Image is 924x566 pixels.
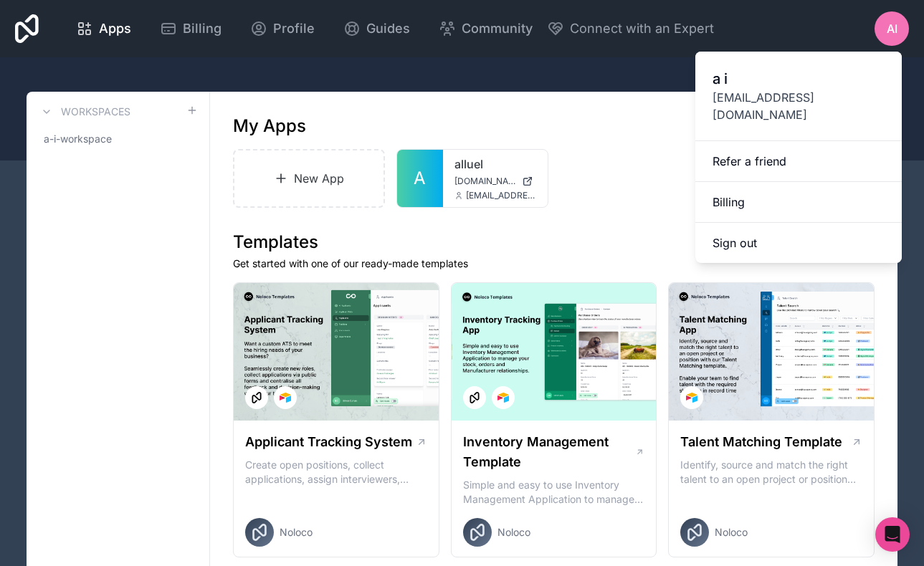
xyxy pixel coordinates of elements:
[414,167,426,190] span: A
[280,392,291,403] img: Airtable Logo
[715,525,748,539] span: Noloco
[183,19,222,39] span: Billing
[273,19,315,39] span: Profile
[233,115,306,138] h1: My Apps
[366,19,410,39] span: Guides
[875,517,910,552] div: Open Intercom Messenger
[497,525,530,539] span: Noloco
[65,13,143,44] a: Apps
[233,256,875,271] p: Get started with one of our ready-made templates
[38,126,198,152] a: a-i-workspace
[454,155,536,173] a: alluel
[245,458,427,486] p: Create open positions, collect applications, assign interviewers, centralise candidate feedback a...
[148,13,233,44] a: Billing
[695,141,902,182] a: Refer a friend
[463,432,635,472] h1: Inventory Management Template
[570,19,714,39] span: Connect with an Expert
[332,13,421,44] a: Guides
[38,103,130,120] a: Workspaces
[680,432,842,452] h1: Talent Matching Template
[44,132,112,146] span: a-i-workspace
[695,182,902,223] a: Billing
[713,89,885,123] span: [EMAIL_ADDRESS][DOMAIN_NAME]
[713,69,885,89] span: a i
[680,458,862,486] p: Identify, source and match the right talent to an open project or position with our Talent Matchi...
[887,20,897,37] span: ai
[466,190,536,201] span: [EMAIL_ADDRESS][DOMAIN_NAME]
[397,150,443,207] a: A
[239,13,326,44] a: Profile
[547,19,714,39] button: Connect with an Expert
[99,19,131,39] span: Apps
[454,176,536,187] a: [DOMAIN_NAME]
[233,149,385,208] a: New App
[61,105,130,119] h3: Workspaces
[686,392,697,403] img: Airtable Logo
[462,19,533,39] span: Community
[497,392,509,403] img: Airtable Logo
[695,223,902,263] button: Sign out
[280,525,313,539] span: Noloco
[427,13,544,44] a: Community
[233,231,875,254] h1: Templates
[463,478,645,507] p: Simple and easy to use Inventory Management Application to manage your stock, orders and Manufact...
[454,176,516,187] span: [DOMAIN_NAME]
[245,432,412,452] h1: Applicant Tracking System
